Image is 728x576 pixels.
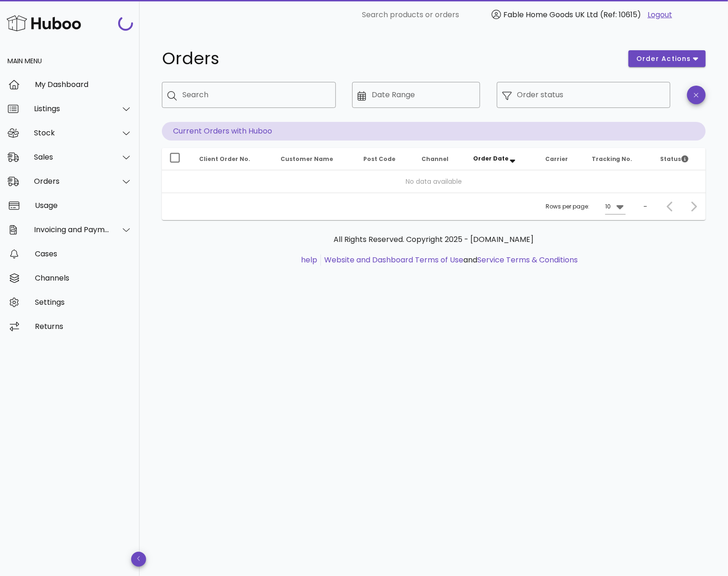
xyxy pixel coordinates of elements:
span: Customer Name [281,155,333,163]
p: Current Orders with Huboo [162,122,706,141]
span: Tracking No. [592,155,633,163]
a: help [301,255,317,265]
div: Sales [34,153,110,161]
th: Customer Name [273,148,356,170]
th: Post Code [356,148,414,170]
div: Returns [35,322,132,331]
a: Logout [648,9,672,20]
li: and [321,255,578,266]
th: Client Order No. [192,148,273,170]
div: Stock [34,128,110,137]
div: Orders [34,177,110,186]
div: My Dashboard [35,80,132,89]
td: No data available [162,170,706,193]
span: Status [661,155,688,163]
span: Order Date [473,154,508,162]
span: (Ref: 10615) [600,9,641,20]
a: Website and Dashboard Terms of Use [324,255,463,265]
div: Settings [35,298,132,307]
div: Rows per page: [546,193,626,220]
a: Service Terms & Conditions [477,255,578,265]
div: Cases [35,249,132,258]
div: Invoicing and Payments [34,225,110,234]
span: Client Order No. [199,155,250,163]
div: Channels [35,274,132,282]
span: Fable Home Goods UK Ltd [503,9,598,20]
p: All Rights Reserved. Copyright 2025 - [DOMAIN_NAME] [169,234,698,245]
th: Tracking No. [584,148,653,170]
th: Status [653,148,706,170]
img: Huboo Logo [7,13,81,33]
div: – [643,202,647,211]
button: order actions [628,50,706,67]
div: Usage [35,201,132,210]
h1: Orders [162,50,617,67]
div: 10 [605,202,611,211]
span: Post Code [364,155,396,163]
span: Channel [421,155,448,163]
span: Carrier [545,155,568,163]
span: order actions [636,54,692,64]
div: 10Rows per page: [605,199,626,214]
div: Listings [34,104,110,113]
th: Order Date: Sorted descending. Activate to remove sorting. [466,148,538,170]
th: Carrier [538,148,584,170]
th: Channel [414,148,466,170]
